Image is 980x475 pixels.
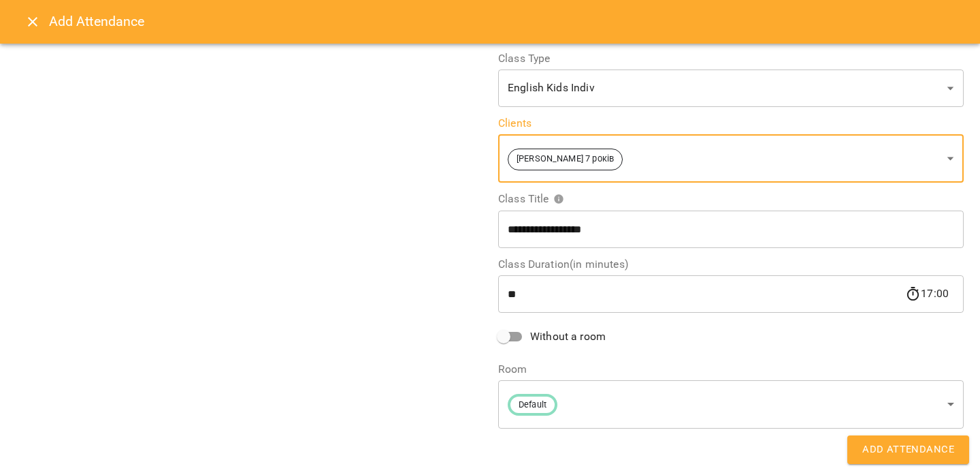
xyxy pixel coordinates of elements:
[553,194,564,204] svg: Please specify class title or select clients
[498,53,964,64] label: Class Type
[498,118,964,129] label: Clients
[16,5,49,38] button: Close
[847,435,969,464] button: Add Attendance
[498,134,964,183] div: [PERSON_NAME] 7 років
[510,399,555,412] span: Default
[49,11,964,32] h6: Add Attendance
[862,441,954,459] span: Add Attendance
[498,194,564,204] span: Class Title
[530,328,606,345] span: Without a room
[498,259,964,270] label: Class Duration(in minutes)
[498,70,964,108] div: English Kids Indiv
[498,380,964,429] div: Default
[498,364,964,375] label: Room
[508,153,622,166] span: [PERSON_NAME] 7 років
